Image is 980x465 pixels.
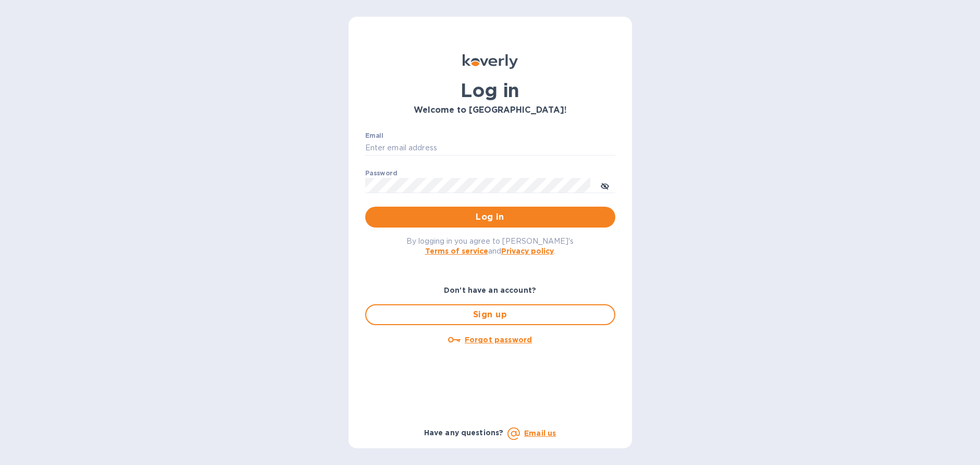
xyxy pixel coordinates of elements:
b: Don't have an account? [444,286,536,294]
button: toggle password visibility [594,175,615,196]
button: Log in [365,207,615,228]
button: Sign up [365,304,615,325]
h3: Welcome to [GEOGRAPHIC_DATA]! [365,105,615,115]
img: Koverly [463,54,518,69]
b: Have any questions? [424,428,504,437]
u: Forgot password [465,336,532,344]
label: Email [365,133,383,139]
span: Log in [374,211,607,223]
h1: Log in [365,79,615,101]
a: Terms of service [425,247,488,255]
input: Enter email address [365,140,615,156]
label: Password [365,170,397,176]
a: Email us [524,429,556,437]
span: By logging in you agree to [PERSON_NAME]'s and . [406,237,574,255]
span: Sign up [375,308,606,321]
a: Privacy policy [501,247,554,255]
